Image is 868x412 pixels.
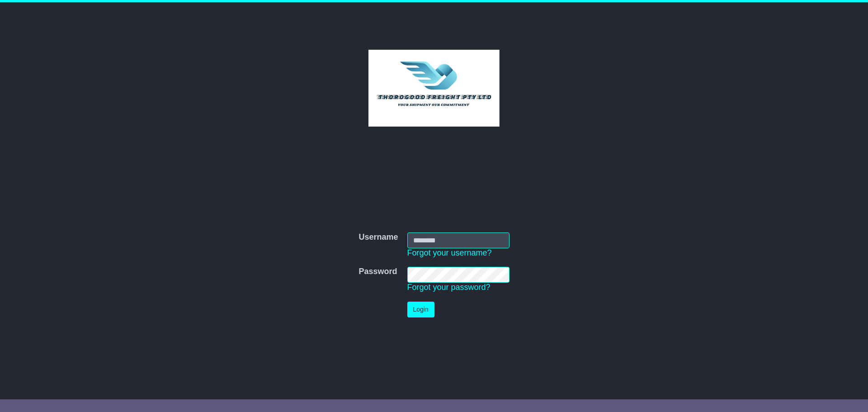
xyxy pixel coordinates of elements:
[359,232,398,242] label: Username
[407,283,491,292] a: Forgot your password?
[407,248,492,257] a: Forgot your username?
[368,50,500,127] img: Thorogood Freight Pty Ltd
[359,267,397,277] label: Password
[407,302,434,317] button: Login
